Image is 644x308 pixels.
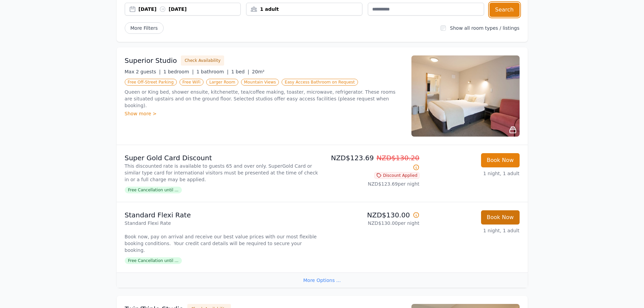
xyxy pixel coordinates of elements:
[325,153,420,172] p: NZD$123.69
[196,69,229,74] span: 1 bathroom |
[125,187,182,193] span: Free Cancellation until ...
[325,181,420,187] p: NZD$123.69 per night
[325,210,420,220] p: NZD$130.00
[481,153,520,167] button: Book Now
[181,55,224,66] button: Check Availability
[125,56,177,65] h3: Superior Studio
[139,6,241,13] div: [DATE] [DATE]
[125,110,403,117] div: Show more >
[252,69,264,74] span: 20m²
[117,273,528,288] div: More Options ...
[125,22,164,34] span: More Filters
[125,163,319,183] p: This discounted rate is available to guests 65 and over only. SuperGold Card or similar type card...
[246,6,362,13] div: 1 adult
[125,153,319,163] p: Super Gold Card Discount
[425,170,520,177] p: 1 night, 1 adult
[241,79,279,86] span: Mountain Views
[180,79,204,86] span: Free WiFi
[125,79,177,86] span: Free Off-Street Parking
[206,79,238,86] span: Larger Room
[125,220,319,254] p: Standard Flexi Rate Book now, pay on arrival and receive our best value prices with our most flex...
[374,172,420,179] span: Discount Applied
[450,25,519,31] label: Show all room types / listings
[231,69,249,74] span: 1 bed |
[481,210,520,224] button: Book Now
[425,227,520,234] p: 1 night, 1 adult
[163,69,194,74] span: 1 bedroom |
[282,79,358,86] span: Easy Access Bathroom on Request
[377,154,420,162] span: NZD$130.20
[125,89,403,109] p: Queen or King bed, shower ensuite, kitchenette, tea/coffee making, toaster, microwave, refrigerat...
[125,210,319,220] p: Standard Flexi Rate
[125,257,182,264] span: Free Cancellation until ...
[490,3,520,17] button: Search
[325,220,420,227] p: NZD$130.00 per night
[125,69,161,74] span: Max 2 guests |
